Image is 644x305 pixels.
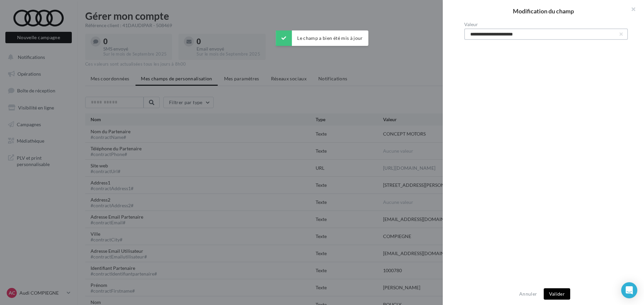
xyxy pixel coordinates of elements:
[621,282,637,298] div: Open Intercom Messenger
[453,8,633,14] h2: Modification du champ
[544,288,570,300] button: Valider
[276,30,368,46] div: Le champ a bien été mis à jour
[517,290,540,298] button: Annuler
[464,22,628,27] label: Valeur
